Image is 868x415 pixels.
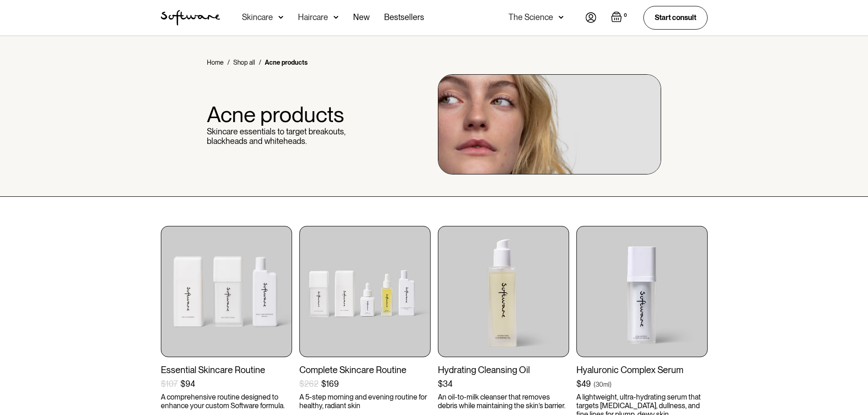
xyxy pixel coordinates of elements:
div: Acne products [265,58,308,67]
a: Open cart [611,11,629,24]
div: / [259,58,261,67]
a: home [161,10,220,26]
img: arrow down [559,13,564,22]
div: $49 [576,379,591,389]
div: 0 [622,11,629,20]
p: A comprehensive routine designed to enhance your custom Software formula. [161,393,292,410]
a: Home [207,58,224,67]
img: arrow down [278,13,283,22]
div: $262 [299,379,318,389]
div: $107 [161,379,178,389]
p: An oil-to-milk cleanser that removes debris while maintaining the skin’s barrier. [438,393,569,410]
div: ( [594,380,596,389]
div: Hydrating Cleansing Oil [438,364,569,375]
h1: Acne products [207,102,384,127]
div: Complete Skincare Routine [299,364,431,375]
div: $94 [180,379,195,389]
img: arrow down [334,13,339,22]
div: Haircare [298,13,328,22]
div: ) [610,380,611,389]
img: Software Logo [161,10,220,26]
div: Hyaluronic Complex Serum [576,364,708,375]
div: 30ml [596,380,610,389]
a: Start consult [643,6,708,29]
p: Skincare essentials to target breakouts, blackheads and whiteheads. [207,127,384,146]
div: / [227,58,230,67]
div: Skincare [242,13,273,22]
div: Essential Skincare Routine [161,364,292,375]
div: $34 [438,379,452,389]
div: The Science [508,13,553,22]
div: $169 [321,379,339,389]
a: Shop all [233,58,255,67]
p: A 5-step morning and evening routine for healthy, radiant skin [299,393,431,410]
